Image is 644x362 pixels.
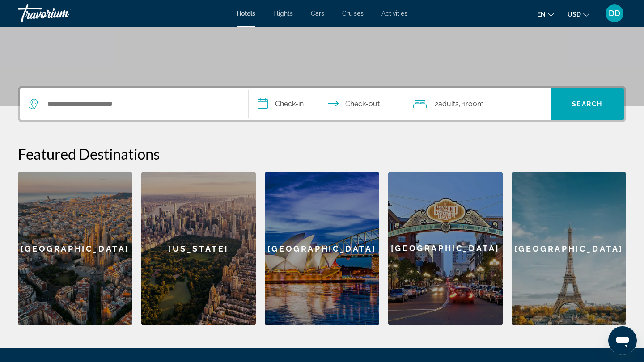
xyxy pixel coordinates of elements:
span: Adults [438,100,459,108]
button: Change currency [568,8,589,21]
div: Search widget [20,88,624,120]
a: Cruises [342,10,364,17]
span: 2 [435,98,459,110]
a: Flights [273,10,293,17]
span: USD [568,11,581,18]
a: Travorium [18,2,107,25]
div: [GEOGRAPHIC_DATA] [265,172,379,325]
span: DD [609,9,620,18]
span: , 1 [459,98,484,110]
a: Sydney[GEOGRAPHIC_DATA] [265,172,379,325]
button: Change language [537,8,554,21]
a: Barcelona[GEOGRAPHIC_DATA] [18,172,132,325]
input: Search hotel destination [47,97,235,111]
div: [US_STATE] [141,172,256,325]
a: San Diego[GEOGRAPHIC_DATA] [388,172,503,325]
a: Hotels [237,10,255,17]
a: Activities [381,10,407,17]
iframe: Button to launch messaging window [608,326,637,355]
a: New York[US_STATE] [141,172,256,325]
button: Search [551,88,624,120]
div: [GEOGRAPHIC_DATA] [18,172,132,325]
div: [GEOGRAPHIC_DATA] [388,172,503,325]
button: Select check in and out date [249,88,404,120]
a: Paris[GEOGRAPHIC_DATA] [512,172,626,325]
div: [GEOGRAPHIC_DATA] [512,172,626,325]
h2: Featured Destinations [18,145,626,163]
button: User Menu [603,4,626,23]
span: en [537,11,546,18]
span: Search [572,101,602,108]
a: Cars [311,10,324,17]
span: Room [466,100,484,108]
button: Travelers: 2 adults, 0 children [404,88,551,120]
